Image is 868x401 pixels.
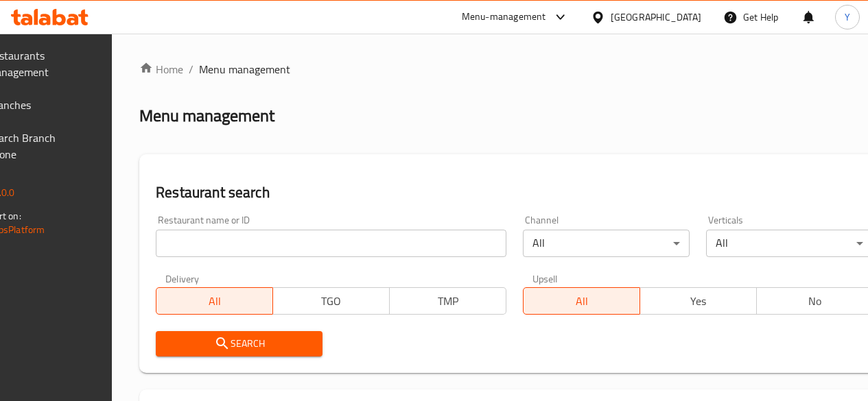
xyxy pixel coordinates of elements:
span: TGO [279,291,384,311]
button: Search [156,331,322,356]
span: Y [845,10,850,25]
span: All [529,291,635,311]
input: Search for restaurant name or ID.. [156,230,506,257]
span: Yes [646,291,751,311]
button: TMP [389,287,506,315]
div: [GEOGRAPHIC_DATA] [611,10,701,25]
button: All [523,287,640,315]
button: All [156,287,273,315]
div: Menu-management [462,9,546,25]
span: All [162,291,268,311]
span: TMP [395,291,501,311]
h2: Menu management [139,105,274,127]
a: Home [139,61,183,77]
label: Upsell [532,274,558,283]
li: / [189,61,193,77]
div: All [523,230,690,257]
button: TGO [272,287,390,315]
label: Delivery [165,274,200,283]
button: Yes [640,287,757,315]
span: Menu management [199,61,290,77]
span: Search [167,335,312,352]
span: No [762,291,868,311]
